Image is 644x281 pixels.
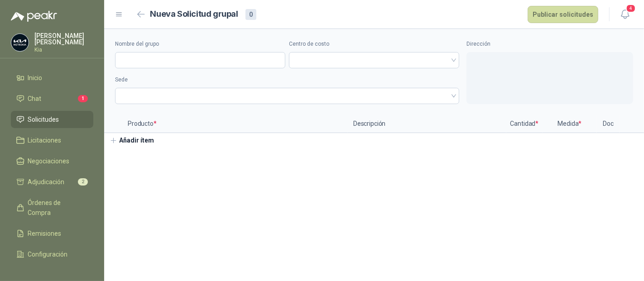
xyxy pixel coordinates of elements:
span: Negociaciones [28,156,70,166]
span: Chat [28,94,42,104]
p: [PERSON_NAME] [PERSON_NAME] [34,33,93,45]
label: Centro de costo [289,40,459,48]
h2: Nueva Solicitud grupal [150,8,238,21]
a: Configuración [11,246,93,263]
a: Negociaciones [11,152,93,170]
button: 4 [617,6,633,23]
a: Solicitudes [11,111,93,128]
div: 0 [245,9,256,20]
label: Nombre del grupo [115,40,285,48]
button: Añadir ítem [104,133,160,148]
a: Inicio [11,69,93,86]
span: Órdenes de Compra [28,198,85,218]
label: Sede [115,76,459,84]
p: Descripción [348,115,506,133]
a: Adjudicación2 [11,173,93,191]
p: Kia [34,47,93,52]
span: 2 [78,178,88,186]
span: 1 [78,95,88,102]
span: Licitaciones [28,135,62,145]
a: Órdenes de Compra [11,194,93,221]
img: Logo peakr [11,11,57,22]
p: Doc [597,115,620,133]
p: Producto [122,115,348,133]
span: Remisiones [28,229,62,238]
span: Configuración [28,249,68,259]
span: Inicio [28,73,43,83]
label: Dirección [466,40,633,48]
p: Cantidad [506,115,543,133]
button: Publicar solicitudes [528,6,598,23]
span: Adjudicación [28,177,65,187]
span: 4 [626,4,636,13]
p: Medida [543,115,597,133]
span: Solicitudes [28,114,59,124]
img: Company Logo [11,34,29,51]
a: Licitaciones [11,132,93,149]
a: Remisiones [11,225,93,242]
a: Chat1 [11,90,93,107]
